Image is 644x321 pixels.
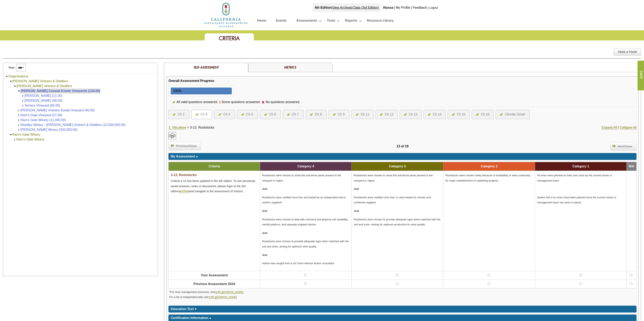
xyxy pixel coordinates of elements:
strong: 4th Edition [315,6,331,9]
div: Ch 7 [292,112,299,117]
img: icon-all-questions-answered.png [172,101,175,103]
a: Ch 8 [310,112,322,117]
span: Rootstocks were chosen to resist the soil-borne pests present in the vineyard or region [262,174,341,182]
a: Ch 15 [452,112,465,117]
a: [PERSON_NAME] (48.00) [24,99,62,102]
a: Home [204,13,248,16]
input: Submit [637,61,644,90]
div: Climate Smart [505,112,525,117]
div: Ch 16 [481,112,490,117]
td: Category 1 [535,162,627,171]
a: Reports [345,18,357,25]
span: Rootstocks were certified virus free and tested by an independent lab to confirm negative* [262,196,346,204]
img: icon-all-questions-answered.png [476,113,479,116]
a: Tools [327,18,335,25]
div: Ch 2 [178,112,184,117]
span: 3-13. Rootstocks [190,126,214,129]
div: All valid questions answered [175,100,219,105]
span: Criteria [219,35,240,42]
div: Ch 15 [457,112,465,117]
em: And [262,209,267,212]
a: Ch 2 [173,112,185,117]
div: Ch 3 [200,112,207,117]
span: Self-Assessment [194,65,219,69]
div: Some questions answered [220,100,262,105]
span: (Select N/A if no vines have been planted since the current owner or management team has been in ... [537,196,616,204]
div: Ch 5 [246,112,253,117]
img: icon-no-questions-answered.png [262,101,265,103]
img: icon-all-questions-answered.png [173,113,176,116]
div: Overall Assessment Progress [168,78,214,83]
div: Ch 12 [385,112,393,117]
div: Ch 4 [223,112,230,117]
a: Organizations [8,75,28,78]
span: > [187,126,189,129]
a: Ram's Gate Winery [16,138,44,141]
img: Collapse O'Neill Vintners & Distillers [13,85,16,88]
div: Click for more or less content [168,306,637,313]
div: | [411,3,412,12]
img: icon-all-questions-answered.png [196,113,198,116]
a: Resource Library [367,18,394,25]
div: Ch 11 [361,112,369,117]
div: Click to toggle my assessment information [168,153,637,160]
a: Ch 14 [428,112,441,117]
span: For a list of independent labs visit: [169,296,237,299]
img: sort_arrow_up.gif [209,317,211,319]
span: Criteria [209,165,220,168]
a: Metrics [284,65,296,69]
a: [PERSON_NAME] Vintners & Distillers [12,79,68,83]
span: Advice was sought from a UC Farm Advisor and/or consultant. [262,262,335,265]
img: logo_cswa2x.png [204,2,248,28]
em: And [262,187,267,190]
a: Ram's Gate Vineyard (27.00) [20,113,62,117]
div: Take A Tour [614,49,641,55]
a: archive [179,189,190,193]
img: icon-all-questions-answered.png [452,113,455,116]
a: [PERSON_NAME] Coastal Estate Vineyards (124.00) [20,89,100,93]
a: My Profile [396,6,410,9]
span: *For virus management resources, visit: [169,290,243,294]
a: Terrace Vineyard (65.00) [24,104,60,107]
td: N/A [627,162,637,171]
span: My Assessment [171,155,195,158]
td: Category 4 [260,162,352,171]
a: Ch 12 [380,112,393,117]
a: Ch 4 [218,112,231,117]
img: icon-all-questions-answered.png [404,113,407,116]
div: 100% [171,88,181,94]
a: Collapse All [620,126,637,129]
a: View Archived Data (3rd Edition) [332,6,379,9]
img: icon-all-questions-answered.png [264,113,267,116]
img: icon-all-questions-answered.png [356,113,359,116]
a: Ch 9 [333,112,345,117]
a: [PERSON_NAME] Vintners & Distillers [16,84,72,88]
a: [PERSON_NAME] Vintners Estate Vineyard (46.00) [20,109,95,112]
img: arrow_left.png [171,144,174,147]
span: Criteria 3-13 has been updated in this 4th edition. To see previously saved answers, notes or doc... [171,179,255,193]
a: Expand All [602,126,617,129]
img: icon-all-questions-answered.png [380,113,383,116]
em: And [354,209,359,212]
span: Previous/Save [174,144,199,148]
img: icon-all-questions-answered.png [500,113,503,116]
img: icon-all-questions-answered.png [310,113,313,116]
span: Certification Information [171,316,208,320]
a: [PERSON_NAME] (11.00) [24,94,62,97]
em: And [354,187,359,190]
span: Rootstocks were chosen to resist the soil-borne pests present in the vineyard or region [354,174,433,182]
b: Alyssa [383,6,393,9]
span: Next/Save [616,144,634,149]
a: Ram's Gate Winery [12,133,40,136]
a: Previous/Save [168,142,201,150]
a: [PERSON_NAME] Winery (200,000.00) [20,128,77,131]
span: All vines were planted on their own roots by the current owner or management team. [537,174,612,182]
img: 1-ClimateSmartSWPIcon38x38.png [168,132,176,140]
span: 13 of 19 [396,145,409,148]
span: Year: [8,65,15,70]
div: Ch 6 [269,112,276,117]
img: Collapse O'Neill Vintners & Distillers [9,80,12,83]
img: sort_arrow_up.gif [196,156,198,157]
a: [URL][DOMAIN_NAME] [209,296,237,299]
a: Ch 16 [476,112,490,117]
